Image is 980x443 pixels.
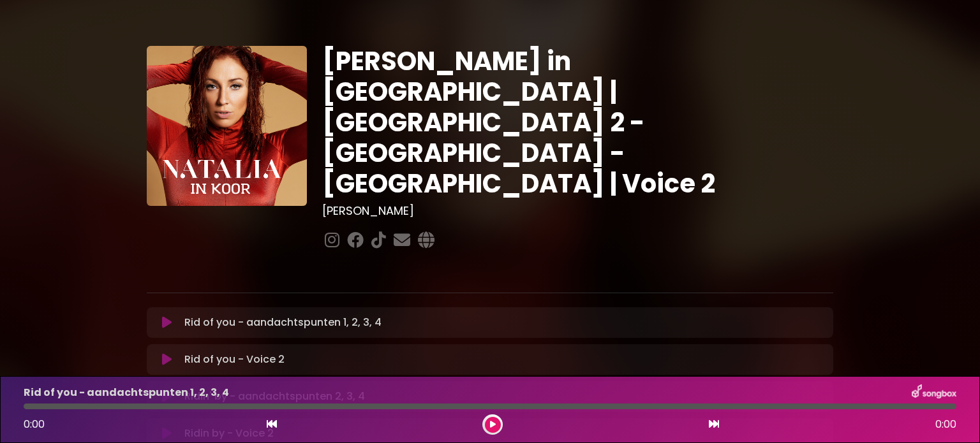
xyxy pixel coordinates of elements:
h3: [PERSON_NAME] [322,204,833,218]
p: Rid of you - Voice 2 [184,352,285,367]
p: Rid of you - aandachtspunten 1, 2, 3, 4 [24,385,229,400]
span: 0:00 [24,417,45,432]
h1: [PERSON_NAME] in [GEOGRAPHIC_DATA] | [GEOGRAPHIC_DATA] 2 - [GEOGRAPHIC_DATA] - [GEOGRAPHIC_DATA] ... [322,46,833,199]
img: songbox-logo-white.png [912,384,956,401]
p: Rid of you - aandachtspunten 1, 2, 3, 4 [184,315,382,330]
span: 0:00 [935,417,956,432]
img: YTVS25JmS9CLUqXqkEhs [147,46,307,206]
